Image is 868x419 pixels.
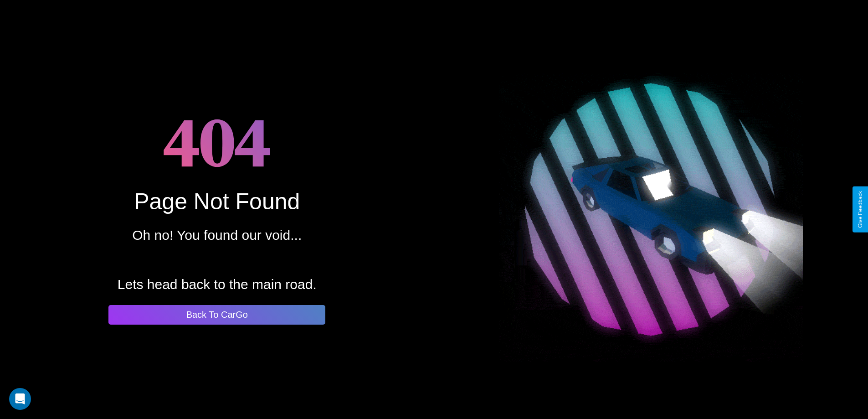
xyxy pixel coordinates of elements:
[163,95,271,188] h1: 404
[108,305,325,325] button: Back To CarGo
[118,223,317,297] p: Oh no! You found our void... Lets head back to the main road.
[499,57,803,362] img: spinning car
[9,388,31,410] div: Open Intercom Messenger
[857,191,863,228] div: Give Feedback
[134,188,300,215] div: Page Not Found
